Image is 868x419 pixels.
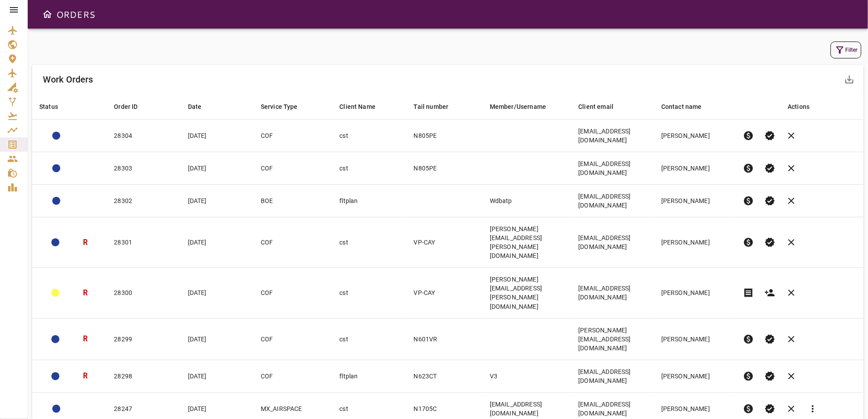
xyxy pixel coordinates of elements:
td: 28299 [107,318,180,360]
span: Client email [578,101,625,112]
div: Order ID [114,101,138,112]
button: Pre-Invoice order [738,125,759,146]
td: [EMAIL_ADDRESS][DOMAIN_NAME] [571,268,654,318]
td: cst [332,152,406,185]
button: Export [839,69,860,90]
button: Filter [830,41,861,58]
button: Open drawer [38,5,56,23]
button: Set Permit Ready [759,125,780,146]
h3: R [83,237,88,248]
div: Tail number [414,101,449,112]
button: Set Permit Ready [759,190,780,212]
span: clear [786,371,797,382]
td: 28303 [107,152,180,185]
td: COF [254,318,332,360]
span: clear [786,287,797,298]
span: Status [39,101,70,112]
td: BOE [254,185,332,217]
h3: R [83,334,88,344]
button: Pre-Invoice order [738,190,759,212]
td: cst [332,318,406,360]
td: [EMAIL_ADDRESS][DOMAIN_NAME] [571,185,654,217]
td: [PERSON_NAME][EMAIL_ADDRESS][DOMAIN_NAME] [571,318,654,360]
button: Cancel order [780,158,802,179]
span: verified [764,130,775,141]
button: Invoice order [738,282,759,303]
div: ACTION REQUIRED [52,197,60,205]
span: verified [764,371,775,382]
td: COF [254,120,332,152]
div: ADMIN [51,289,59,297]
span: verified [764,237,775,248]
td: [PERSON_NAME] [654,318,736,360]
button: Cancel order [780,282,802,303]
h6: ORDERS [56,7,95,21]
h3: R [83,288,88,298]
button: Pre-Invoice order [738,158,759,179]
td: [PERSON_NAME] [654,268,736,318]
span: receipt [743,287,754,298]
h6: Work Orders [43,72,93,87]
td: 28298 [107,360,180,392]
span: verified [764,163,775,174]
div: Contact name [661,101,702,112]
button: Set Permit Ready [759,158,780,179]
div: Date [188,101,202,112]
td: 28300 [107,268,180,318]
div: ACTION REQUIRED [52,405,60,413]
span: paid [743,195,754,206]
div: Client Name [339,101,376,112]
button: Cancel order [780,232,802,253]
span: Member/Username [490,101,558,112]
span: Client Name [339,101,387,112]
div: ADMIN [51,372,59,380]
div: Status [39,101,58,112]
span: clear [786,403,797,414]
td: [PERSON_NAME][EMAIL_ADDRESS][PERSON_NAME][DOMAIN_NAME] [483,268,572,318]
td: [PERSON_NAME] [654,185,736,217]
button: Create customer [759,282,780,303]
span: paid [743,237,754,248]
td: fltplan [332,185,406,217]
td: [EMAIL_ADDRESS][DOMAIN_NAME] [571,217,654,268]
button: Cancel order [780,328,802,350]
td: 28304 [107,120,180,152]
div: Member/Username [490,101,546,112]
button: Pre-Invoice order [738,232,759,253]
td: [EMAIL_ADDRESS][DOMAIN_NAME] [571,152,654,185]
span: clear [786,237,797,248]
td: [DATE] [181,185,254,217]
span: verified [764,334,775,344]
button: Set Permit Ready [759,232,780,253]
td: [PERSON_NAME] [654,152,736,185]
div: ADMIN [51,238,59,246]
button: Pre-Invoice order [738,328,759,350]
td: [DATE] [181,152,254,185]
td: N623CT [407,360,483,392]
td: N805PE [407,120,483,152]
span: clear [786,163,797,174]
span: verified [764,195,775,206]
td: COF [254,152,332,185]
td: [PERSON_NAME][EMAIL_ADDRESS][PERSON_NAME][DOMAIN_NAME] [483,217,572,268]
td: N805PE [407,152,483,185]
button: Pre-Invoice order [738,365,759,387]
td: Wdbatp [483,185,572,217]
td: COF [254,268,332,318]
td: [DATE] [181,217,254,268]
td: [DATE] [181,268,254,318]
td: 28301 [107,217,180,268]
td: fltplan [332,360,406,392]
button: Set Permit Ready [759,328,780,350]
button: Cancel order [780,190,802,212]
span: clear [786,334,797,344]
td: N601VR [407,318,483,360]
span: paid [743,371,754,382]
div: Service Type [261,101,298,112]
td: [PERSON_NAME] [654,217,736,268]
span: Contact name [661,101,714,112]
div: Client email [578,101,613,112]
h3: R [83,371,88,381]
td: V3 [483,360,572,392]
span: paid [743,334,754,344]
